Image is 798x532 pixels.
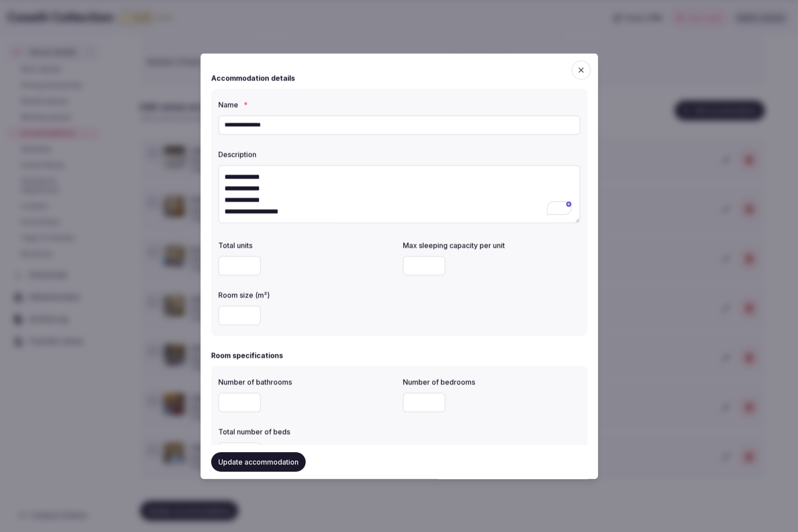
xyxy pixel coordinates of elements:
[403,379,580,386] label: Number of bedrooms
[211,351,283,361] h2: Room specifications
[218,101,580,108] label: Name
[218,429,396,436] label: Total number of beds
[218,242,396,249] label: Total units
[218,151,580,158] label: Description
[218,292,396,299] label: Room size (m²)
[218,165,580,224] textarea: To enrich screen reader interactions, please activate Accessibility in Grammarly extension settings
[403,242,580,249] label: Max sleeping capacity per unit
[218,379,396,386] label: Number of bathrooms
[211,73,295,83] h2: Accommodation details
[211,452,306,472] button: Update accommodation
